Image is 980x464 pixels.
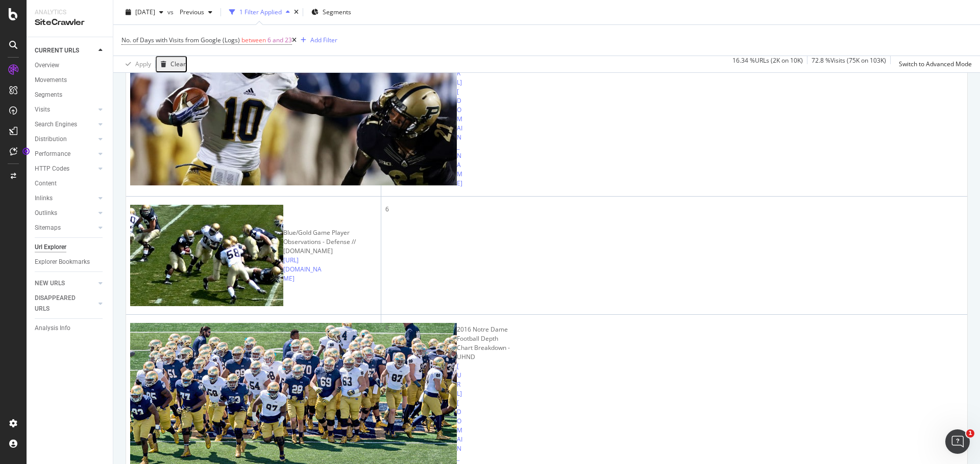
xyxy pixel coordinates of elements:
button: Clear [156,56,187,72]
button: Segments [307,4,355,20]
div: times [294,9,299,15]
div: Blue/Gold Game Player Observations - Defense // [DOMAIN_NAME] [283,228,377,256]
a: [URL][DOMAIN_NAME] [457,50,462,188]
div: Distribution [35,134,67,145]
a: DISAPPEARED URLS [35,293,95,314]
div: Inlinks [35,193,53,204]
div: Segments [35,90,62,100]
div: DISAPPEARED URLS [35,293,86,314]
div: 1 Filter Applied [239,8,282,16]
div: Apply [135,60,151,68]
div: Visits [35,104,50,115]
div: SiteCrawler [35,17,105,29]
div: Outlinks [35,208,57,219]
iframe: Intercom live chat [945,429,970,454]
a: Distribution [35,134,95,145]
span: between [241,36,266,44]
button: Add Filter [297,34,337,46]
div: Analysis Info [35,323,70,334]
a: Url Explorer [35,242,106,253]
a: Explorer Bookmarks [35,257,106,267]
span: vs [167,8,176,16]
a: [URL][DOMAIN_NAME] [283,256,324,283]
div: Clear [170,60,186,68]
span: 6 and 23 [267,33,292,47]
a: Search Engines [35,119,95,130]
div: Overview [35,60,59,71]
a: NEW URLS [35,278,95,289]
div: CURRENT URLS [35,45,79,56]
button: Apply [121,56,151,72]
div: 72.8 % Visits ( 75K on 103K ) [812,56,886,72]
div: 16.34 % URLs ( 2K on 10K ) [732,56,803,72]
a: Overview [35,60,106,71]
div: Analytics [35,8,105,17]
a: Segments [35,90,106,100]
img: main image [130,205,283,306]
a: Movements [35,75,106,86]
span: 1 [966,429,974,438]
a: Content [35,178,106,189]
button: 1 Filter Applied [225,4,294,20]
div: HTTP Codes [35,163,69,174]
div: Add Filter [310,36,337,44]
a: CURRENT URLS [35,45,95,56]
div: Switch to Advanced Mode [899,60,972,68]
div: Tooltip anchor [21,147,31,156]
div: Url Explorer [35,242,66,253]
button: Switch to Advanced Mode [895,56,972,72]
button: Previous [176,4,216,20]
div: 6 [385,205,963,214]
img: main image [130,7,457,185]
a: Analysis Info [35,323,106,334]
a: HTTP Codes [35,163,95,174]
div: Content [35,178,57,189]
div: Performance [35,149,70,159]
div: Sitemaps [35,223,61,233]
div: NEW URLS [35,278,65,289]
button: [DATE] [121,4,167,20]
div: Search Engines [35,119,77,130]
a: Sitemaps [35,223,95,233]
div: 6 [385,323,963,332]
div: Movements [35,75,67,86]
a: Visits [35,104,95,115]
span: 2025 Sep. 15th [135,8,155,16]
div: Explorer Bookmarks [35,257,90,267]
a: Inlinks [35,193,95,204]
div: 2016 Notre Dame Football Depth Chart Breakdown - UHND [457,325,515,362]
span: Previous [176,8,204,16]
span: Segments [323,8,351,16]
span: No. of Days with Visits from Google (Logs) [121,36,240,44]
a: Performance [35,149,95,159]
a: Outlinks [35,208,95,219]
